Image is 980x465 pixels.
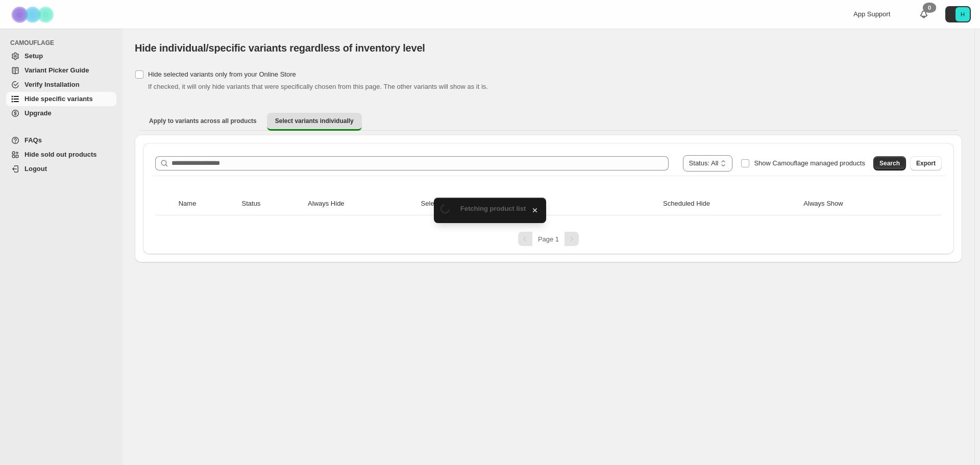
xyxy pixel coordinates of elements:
a: 0 [919,9,929,19]
span: Hide sold out products [24,151,97,158]
button: Avatar with initials H [945,6,971,22]
div: 0 [923,3,936,13]
a: Logout [6,162,116,176]
th: Always Hide [305,192,418,215]
span: FAQs [24,136,42,144]
span: Hide selected variants only from your Online Store [148,70,296,78]
a: Hide specific variants [6,92,116,106]
th: Status [239,192,305,215]
button: Apply to variants across all products [141,113,265,129]
span: Setup [24,52,43,60]
span: CAMOUFLAGE [10,39,117,47]
span: Apply to variants across all products [149,117,257,125]
span: Upgrade [24,109,52,117]
span: Fetching product list [460,205,526,212]
button: Select variants individually [267,113,362,131]
span: Page 1 [538,235,559,243]
span: Avatar with initials H [955,7,970,21]
img: Camouflage [8,1,59,29]
span: Show Camouflage managed products [754,159,865,167]
button: Search [873,156,906,170]
a: Setup [6,49,116,63]
th: Name [176,192,239,215]
span: App Support [853,10,890,18]
span: Hide specific variants [24,95,93,103]
span: Export [916,159,936,167]
th: Selected/Excluded Countries [418,192,660,215]
span: If checked, it will only hide variants that were specifically chosen from this page. The other va... [148,83,488,90]
th: Scheduled Hide [660,192,800,215]
span: Hide individual/specific variants regardless of inventory level [135,42,425,54]
span: Verify Installation [24,81,80,88]
a: Upgrade [6,106,116,120]
text: H [961,11,965,17]
a: FAQs [6,133,116,148]
th: Always Show [800,192,921,215]
span: Logout [24,165,47,173]
nav: Pagination [151,232,946,246]
a: Verify Installation [6,78,116,92]
span: Select variants individually [275,117,354,125]
span: Search [879,159,900,167]
span: Variant Picker Guide [24,66,89,74]
a: Variant Picker Guide [6,63,116,78]
button: Export [910,156,942,170]
div: Select variants individually [135,135,962,262]
a: Hide sold out products [6,148,116,162]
